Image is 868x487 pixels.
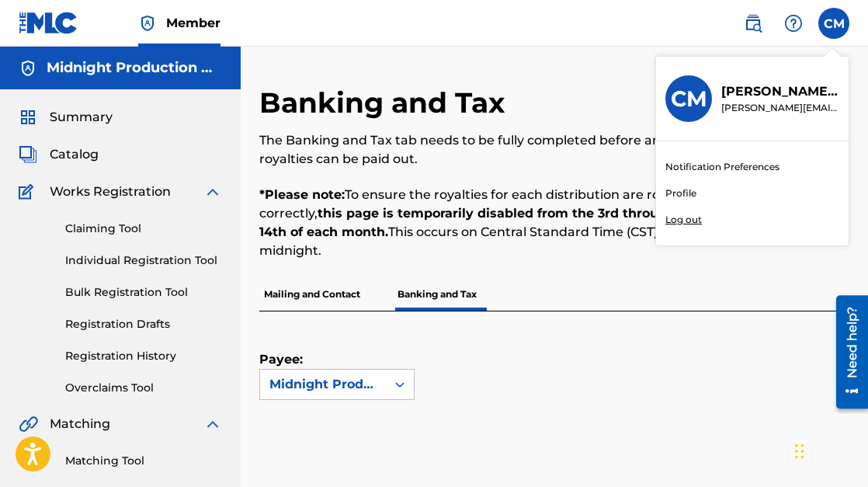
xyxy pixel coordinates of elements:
[259,131,713,169] p: The Banking and Tax tab needs to be fully completed before any royalties can be paid out.
[203,415,222,433] img: expand
[19,415,38,433] img: Matching
[738,8,769,39] a: Public Search
[259,206,701,239] strong: this page is temporarily disabled from the 3rd through the 14th of each month.
[665,160,779,174] a: Notification Preferences
[19,145,99,164] a: CatalogCatalog
[671,85,707,113] h3: CM
[50,145,99,164] span: Catalog
[744,14,762,33] img: search
[50,415,110,433] span: Matching
[50,183,171,201] span: Works Registration
[19,59,37,78] img: Accounts
[259,186,713,260] p: To ensure the royalties for each distribution are routed correctly, This occurs on Central Standa...
[138,14,157,33] img: Top Rightsholder
[665,186,696,200] a: Profile
[203,183,222,201] img: expand
[65,380,222,396] a: Overclaims Tool
[65,252,222,269] a: Individual Registration Tool
[19,108,37,127] img: Summary
[65,284,222,301] a: Bulk Registration Tool
[65,348,222,364] a: Registration History
[259,187,345,202] strong: *Please note:
[818,8,849,39] div: User Menu
[65,453,222,469] a: Matching Tool
[47,59,222,77] h5: Midnight Production House Music
[721,101,839,115] p: charlie@charliemidnight.com
[259,350,337,369] label: Payee:
[795,428,804,475] div: Drag
[665,213,702,227] p: Log out
[50,108,113,127] span: Summary
[19,108,113,127] a: SummarySummary
[269,375,377,394] div: Midnight Production House Music
[19,183,39,201] img: Works Registration
[259,85,512,120] h2: Banking and Tax
[825,289,868,414] iframe: Resource Center
[166,14,220,32] span: Member
[19,145,37,164] img: Catalog
[784,14,803,33] img: help
[65,316,222,332] a: Registration Drafts
[19,12,78,34] img: MLC Logo
[259,278,365,311] p: Mailing and Contact
[790,412,868,487] iframe: Chat Widget
[65,221,222,237] a: Claiming Tool
[721,82,839,101] p: Charlie Midnight
[393,278,481,311] p: Banking and Tax
[778,8,809,39] div: Help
